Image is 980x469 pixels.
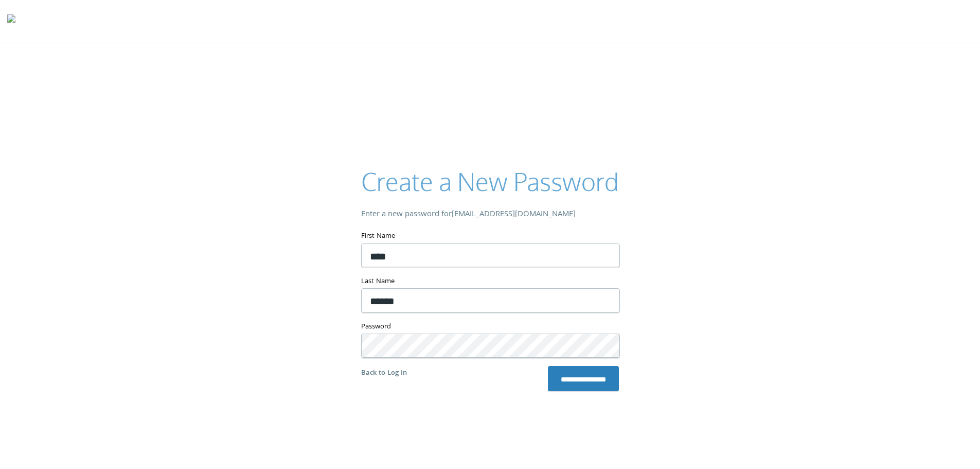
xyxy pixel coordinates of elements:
[361,207,619,222] div: Enter a new password for [EMAIL_ADDRESS][DOMAIN_NAME]
[361,164,619,199] h2: Create a New Password
[361,321,619,334] label: Password
[7,11,15,31] img: todyl-logo-dark.svg
[361,230,619,243] label: First Name
[361,275,619,288] label: Last Name
[361,368,407,379] a: Back to Log In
